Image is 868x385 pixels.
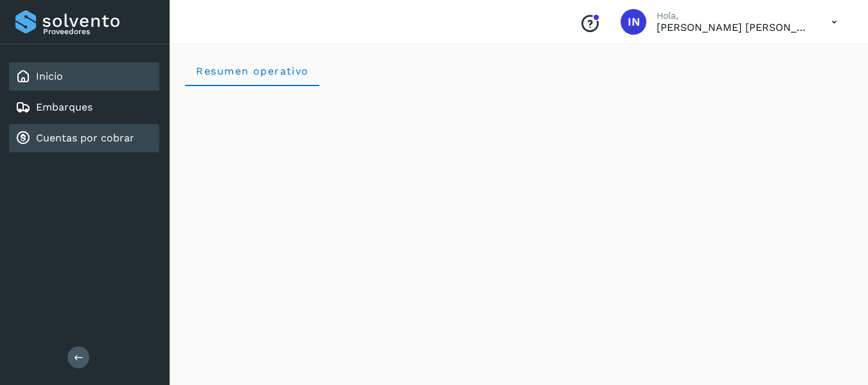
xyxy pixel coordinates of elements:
p: IGNACIO NAGAYA LOPEZ [657,21,811,33]
p: Proveedores [43,27,154,36]
span: Resumen operativo [195,65,309,77]
div: Embarques [9,93,159,121]
a: Cuentas por cobrar [36,132,134,144]
div: Cuentas por cobrar [9,124,159,152]
a: Embarques [36,101,93,113]
div: Inicio [9,62,159,91]
a: Inicio [36,70,63,82]
p: Hola, [657,10,811,21]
